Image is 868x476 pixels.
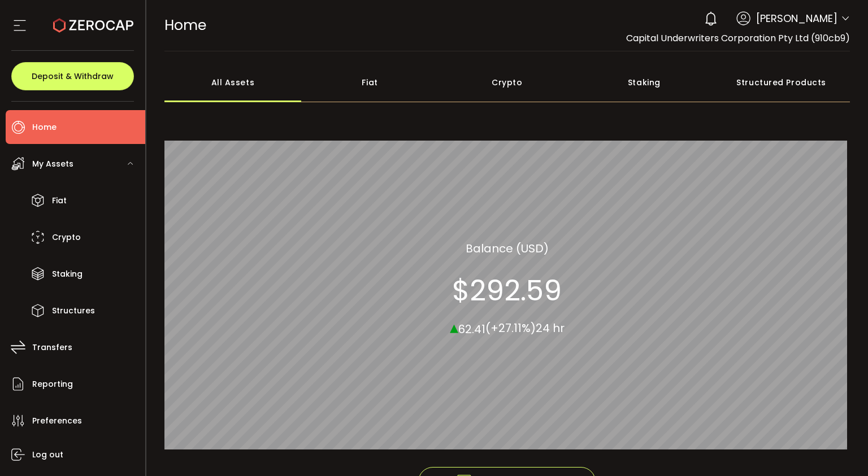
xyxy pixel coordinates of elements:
div: All Assets [164,63,302,102]
span: Structures [52,303,95,319]
span: (+27.11%) [485,320,536,336]
span: Home [32,119,57,136]
section: Balance (USD) [466,239,549,256]
div: Structured Products [713,63,850,102]
span: Transfers [32,339,72,356]
span: 62.41 [458,321,485,337]
iframe: Chat Widget [811,422,868,476]
span: Deposit & Withdraw [32,72,114,80]
span: Staking [52,266,83,282]
span: Fiat [52,193,67,209]
span: Capital Underwriters Corporation Pty Ltd (910cb9) [626,32,850,45]
span: Home [164,15,206,35]
section: $292.59 [452,273,562,307]
button: Deposit & Withdraw [11,62,134,90]
span: Crypto [52,229,81,246]
span: 24 hr [536,320,565,336]
div: Staking [576,63,713,102]
div: Crypto [439,63,576,102]
span: [PERSON_NAME] [756,11,837,26]
span: Reporting [32,376,73,392]
span: Preferences [32,413,82,429]
span: ▴ [450,315,458,339]
span: My Assets [32,156,73,172]
span: Log out [32,447,63,463]
div: Fiat [301,63,439,102]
